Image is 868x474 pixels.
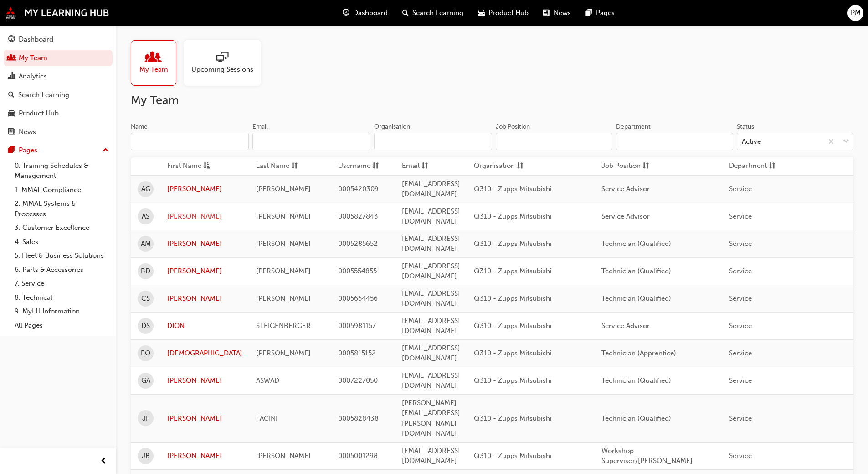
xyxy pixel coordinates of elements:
span: Q310 - Zupps Mitsubishi [474,185,552,193]
span: up-icon [103,145,109,156]
h2: My Team [131,93,853,108]
span: chart-icon [8,73,15,81]
button: First Nameasc-icon [167,161,217,172]
span: people-icon [8,54,15,63]
a: 8. Technical [11,291,113,305]
span: [PERSON_NAME] [256,349,311,357]
span: Q310 - Zupps Mitsubishi [474,212,552,220]
span: 0005827843 [338,212,378,220]
span: down-icon [843,136,849,148]
span: [EMAIL_ADDRESS][DOMAIN_NAME] [402,180,460,198]
button: Pages [4,142,113,159]
div: Organisation [374,122,410,131]
span: 0005654456 [338,294,378,302]
a: DION [167,321,242,331]
span: [EMAIL_ADDRESS][DOMAIN_NAME] [402,234,460,253]
span: Workshop Supervisor/[PERSON_NAME] [601,447,693,465]
img: mmal [5,7,109,19]
input: Job Position [496,133,612,150]
span: news-icon [543,7,550,19]
button: Organisationsorting-icon [474,161,524,172]
span: Technician (Qualified) [601,240,671,248]
span: news-icon [8,128,15,136]
span: [PERSON_NAME] [256,452,311,460]
a: guage-iconDashboard [335,4,395,22]
span: ASWAD [256,376,279,385]
span: Organisation [474,161,515,172]
span: GA [141,375,150,386]
div: Active [742,136,761,147]
a: Analytics [4,68,113,85]
span: guage-icon [343,7,349,19]
span: EO [141,348,150,359]
span: [PERSON_NAME][EMAIL_ADDRESS][PERSON_NAME][DOMAIN_NAME] [402,399,460,438]
a: 0. Training Schedules & Management [11,159,113,183]
span: Q310 - Zupps Mitsubishi [474,322,552,330]
span: [EMAIL_ADDRESS][DOMAIN_NAME] [402,344,460,363]
span: Service Advisor [601,185,650,193]
span: Username [338,161,370,172]
span: sorting-icon [291,161,298,172]
button: Emailsorting-icon [402,161,452,172]
span: [EMAIL_ADDRESS][DOMAIN_NAME] [402,262,460,281]
span: Q310 - Zupps Mitsubishi [474,414,552,422]
a: search-iconSearch Learning [395,4,471,22]
div: Email [252,122,268,131]
a: 6. Parts & Accessories [11,263,113,277]
span: Pages [596,8,615,18]
div: Name [131,122,148,131]
a: 7. Service [11,276,113,291]
div: News [19,127,36,137]
button: Last Namesorting-icon [256,161,306,172]
span: Service [729,240,752,248]
span: sessionType_ONLINE_URL-icon [216,52,228,64]
span: 0005828438 [338,414,379,422]
button: DashboardMy TeamAnalyticsSearch LearningProduct HubNews [4,29,113,142]
a: pages-iconPages [578,4,622,22]
span: PM [851,8,861,18]
input: Email [252,133,370,150]
span: pages-icon [8,146,15,155]
span: My Team [139,64,168,75]
input: Department [616,133,733,150]
span: Last Name [256,161,289,172]
span: 0007227050 [338,376,378,385]
a: [PERSON_NAME] [167,293,242,304]
span: Service [729,349,752,357]
span: Email [402,161,420,172]
span: people-icon [148,52,159,64]
a: News [4,124,113,141]
a: [PERSON_NAME] [167,239,242,249]
span: [EMAIL_ADDRESS][DOMAIN_NAME] [402,289,460,308]
a: 9. MyLH Information [11,304,113,318]
a: [DEMOGRAPHIC_DATA] [167,348,242,359]
a: [PERSON_NAME] [167,184,242,194]
span: Technician (Qualified) [601,376,671,385]
span: [PERSON_NAME] [256,185,311,193]
span: Q310 - Zupps Mitsubishi [474,452,552,460]
span: JF [142,413,149,424]
span: Technician (Qualified) [601,267,671,275]
a: 4. Sales [11,235,113,249]
span: car-icon [8,109,15,118]
span: Technician (Qualified) [601,294,671,302]
span: prev-icon [100,456,107,467]
span: [EMAIL_ADDRESS][DOMAIN_NAME] [402,447,460,465]
span: guage-icon [8,36,15,44]
div: Pages [19,145,37,156]
span: pages-icon [586,7,592,19]
span: sorting-icon [769,161,776,172]
span: Q310 - Zupps Mitsubishi [474,294,552,302]
span: Department [729,161,767,172]
span: First Name [167,161,201,172]
span: JB [142,451,150,461]
span: BD [141,266,150,276]
span: Job Position [601,161,641,172]
span: [EMAIL_ADDRESS][DOMAIN_NAME] [402,317,460,335]
span: Service [729,322,752,330]
span: sorting-icon [421,161,428,172]
span: [PERSON_NAME] [256,212,311,220]
a: 2. MMAL Systems & Processes [11,197,113,221]
span: Service [729,267,752,275]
